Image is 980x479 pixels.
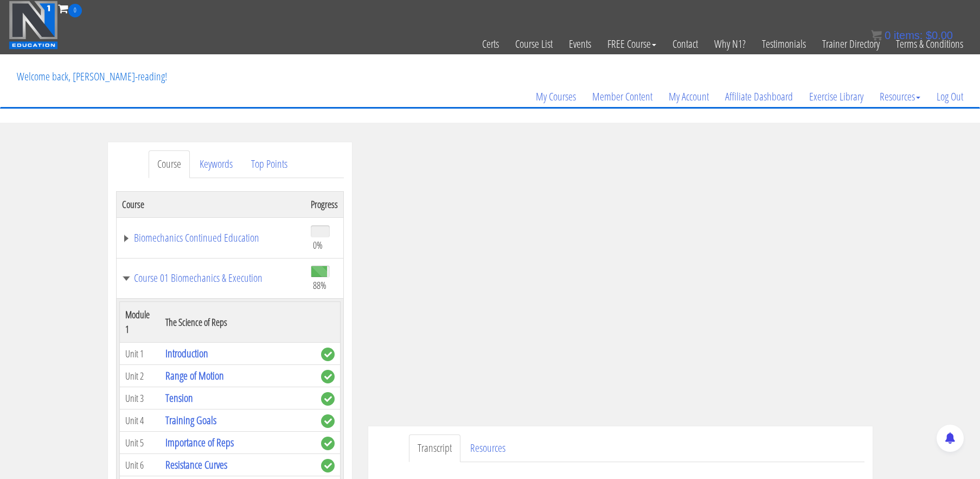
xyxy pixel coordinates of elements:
[706,17,754,71] a: Why N1?
[814,17,888,71] a: Trainer Directory
[507,17,561,71] a: Course List
[885,29,891,41] span: 0
[313,239,323,251] span: 0%
[58,1,82,16] a: 0
[321,392,335,406] span: complete
[661,71,717,123] a: My Account
[165,413,216,427] a: Training Goals
[894,29,923,41] span: items:
[584,71,661,123] a: Member Content
[119,409,160,432] td: Unit 4
[191,150,241,178] a: Keywords
[321,459,335,472] span: complete
[409,434,460,462] a: Transcript
[313,279,326,291] span: 88%
[160,302,315,343] th: The Science of Reps
[165,457,227,472] a: Resistance Curves
[801,71,872,123] a: Exercise Library
[717,71,801,123] a: Affiliate Dashboard
[9,1,58,49] img: n1-education
[528,71,584,123] a: My Courses
[116,191,305,217] th: Course
[664,17,706,71] a: Contact
[474,17,507,71] a: Certs
[68,4,82,17] span: 0
[561,17,599,71] a: Events
[928,71,971,123] a: Log Out
[321,437,335,450] span: complete
[305,191,344,217] th: Progress
[872,71,928,123] a: Resources
[9,55,175,98] p: Welcome back, [PERSON_NAME]-reading!
[122,232,300,243] a: Biomechanics Continued Education
[321,370,335,383] span: complete
[122,273,300,283] a: Course 01 Biomechanics & Execution
[165,368,224,383] a: Range of Motion
[119,454,160,476] td: Unit 6
[119,365,160,387] td: Unit 2
[165,346,208,361] a: Introduction
[321,348,335,361] span: complete
[462,434,514,462] a: Resources
[165,390,193,405] a: Tension
[119,387,160,409] td: Unit 3
[871,30,882,41] img: icon11.png
[119,302,160,343] th: Module 1
[599,17,664,71] a: FREE Course
[149,150,190,178] a: Course
[926,29,953,41] bdi: 0.00
[119,432,160,454] td: Unit 5
[321,414,335,428] span: complete
[165,435,234,450] a: Importance of Reps
[871,29,953,41] a: 0 items: $0.00
[242,150,296,178] a: Top Points
[754,17,814,71] a: Testimonials
[888,17,971,71] a: Terms & Conditions
[926,29,932,41] span: $
[119,343,160,365] td: Unit 1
